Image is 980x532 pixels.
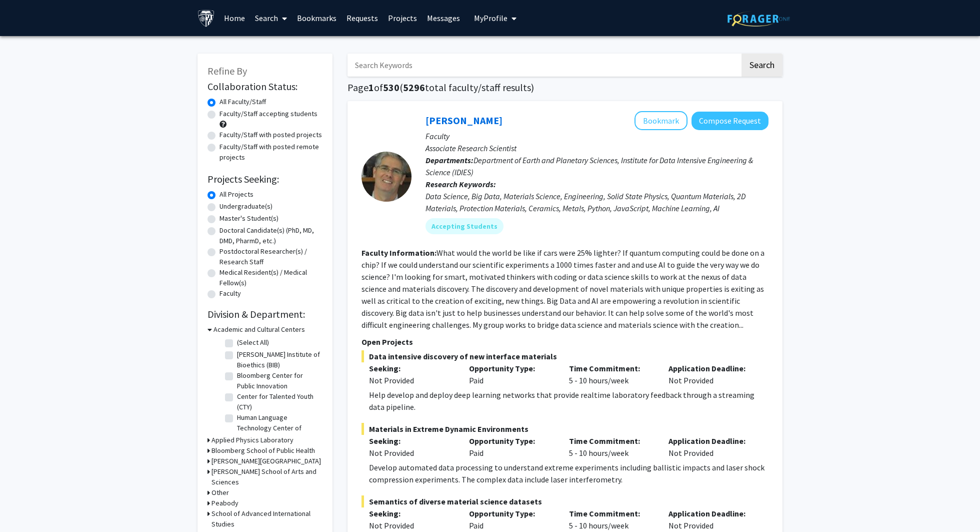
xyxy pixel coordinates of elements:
[237,337,269,348] label: (Select All)
[469,435,554,447] p: Opportunity Type:
[369,519,454,531] div: Not Provided
[425,190,768,214] div: Data Science, Big Data, Materials Science, Engineering, Solid State Physics, Quantum Materials, 2...
[219,225,322,246] label: Doctoral Candidate(s) (PhD, MD, DMD, PharmD, etc.)
[425,155,473,165] b: Departments:
[425,218,503,234] mat-chip: Accepting Students
[361,423,768,435] span: Materials in Extreme Dynamic Environments
[237,349,320,370] label: [PERSON_NAME] Institute of Bioethics (BIB)
[207,65,247,77] span: Refine By
[469,507,554,519] p: Opportunity Type:
[219,1,250,36] a: Home
[369,389,768,413] div: Help develop and deploy deep learning networks that provide realtime laboratory feedback through ...
[461,435,561,459] div: Paid
[668,507,753,519] p: Application Deadline:
[292,1,341,36] a: Bookmarks
[383,81,399,94] span: 530
[207,308,322,320] h2: Division & Department:
[219,288,241,299] label: Faculty
[425,130,768,142] p: Faculty
[361,350,768,362] span: Data intensive discovery of new interface materials
[425,155,753,177] span: Department of Earth and Planetary Sciences, Institute for Data Intensive Engineering & Science (I...
[219,246,322,267] label: Postdoctoral Researcher(s) / Research Staff
[219,189,253,200] label: All Projects
[361,248,436,258] b: Faculty Information:
[634,111,687,130] button: Add David Elbert to Bookmarks
[237,370,320,391] label: Bloomberg Center for Public Innovation
[569,435,654,447] p: Time Commitment:
[347,54,740,77] input: Search Keywords
[469,362,554,374] p: Opportunity Type:
[569,362,654,374] p: Time Commitment:
[219,267,322,288] label: Medical Resident(s) / Medical Fellow(s)
[341,1,383,36] a: Requests
[369,507,454,519] p: Seeking:
[561,507,661,531] div: 5 - 10 hours/week
[219,130,322,140] label: Faculty/Staff with posted projects
[361,248,764,330] fg-read-more: What would the world be like if cars were 25% lighter? If quantum computing could be done on a ch...
[250,1,292,36] a: Search
[369,461,768,485] div: Develop automated data processing to understand extreme experiments including ballistic impacts a...
[425,142,768,154] p: Associate Research Scientist
[207,81,322,93] h2: Collaboration Status:
[661,435,761,459] div: Not Provided
[425,114,502,127] a: [PERSON_NAME]
[741,54,782,77] button: Search
[213,324,305,335] h3: Academic and Cultural Centers
[668,362,753,374] p: Application Deadline:
[361,495,768,507] span: Semantics of diverse material science datasets
[219,97,266,107] label: All Faculty/Staff
[211,487,229,498] h3: Other
[383,1,422,36] a: Projects
[561,435,661,459] div: 5 - 10 hours/week
[211,466,322,487] h3: [PERSON_NAME] School of Arts and Sciences
[369,447,454,459] div: Not Provided
[461,507,561,531] div: Paid
[347,82,782,94] h1: Page of ( total faculty/staff results)
[691,112,768,130] button: Compose Request to David Elbert
[368,81,374,94] span: 1
[219,201,272,212] label: Undergraduate(s)
[668,435,753,447] p: Application Deadline:
[361,336,768,348] p: Open Projects
[237,391,320,412] label: Center for Talented Youth (CTY)
[219,142,322,163] label: Faculty/Staff with posted remote projects
[211,456,321,466] h3: [PERSON_NAME][GEOGRAPHIC_DATA]
[197,10,215,27] img: Johns Hopkins University Logo
[211,498,238,508] h3: Peabody
[207,173,322,185] h2: Projects Seeking:
[403,81,425,94] span: 5296
[211,445,315,456] h3: Bloomberg School of Public Health
[569,507,654,519] p: Time Commitment:
[422,1,465,36] a: Messages
[727,11,790,27] img: ForagerOne Logo
[369,435,454,447] p: Seeking:
[369,374,454,386] div: Not Provided
[219,109,317,119] label: Faculty/Staff accepting students
[219,213,278,224] label: Master's Student(s)
[561,362,661,386] div: 5 - 10 hours/week
[7,487,42,524] iframe: Chat
[474,13,507,23] span: My Profile
[369,362,454,374] p: Seeking:
[661,507,761,531] div: Not Provided
[425,179,496,189] b: Research Keywords:
[211,508,322,529] h3: School of Advanced International Studies
[211,435,293,445] h3: Applied Physics Laboratory
[237,412,320,444] label: Human Language Technology Center of Excellence (HLTCOE)
[661,362,761,386] div: Not Provided
[461,362,561,386] div: Paid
